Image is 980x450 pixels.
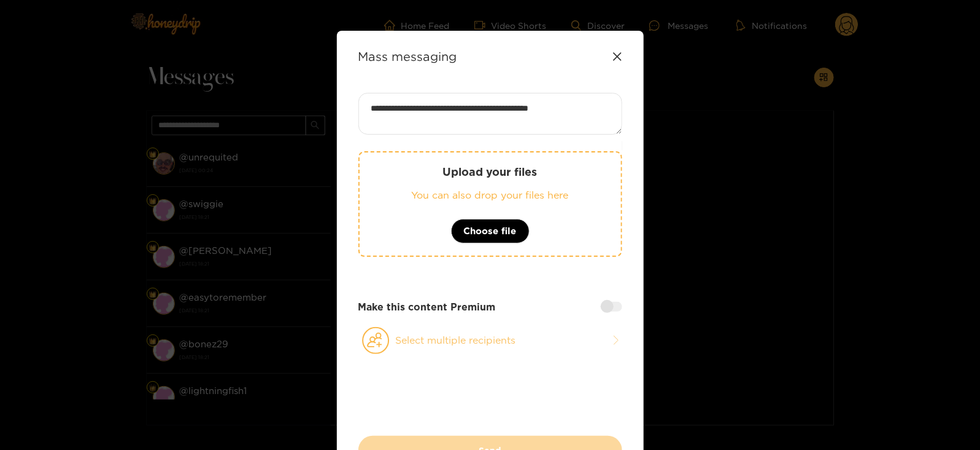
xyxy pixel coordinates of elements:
[451,219,530,243] button: Choose file
[384,188,596,202] p: You can also drop your files here
[358,49,457,63] strong: Mass messaging
[384,165,596,179] p: Upload your files
[464,224,517,239] span: Choose file
[358,300,496,314] strong: Make this content Premium
[358,326,622,355] button: Select multiple recipients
